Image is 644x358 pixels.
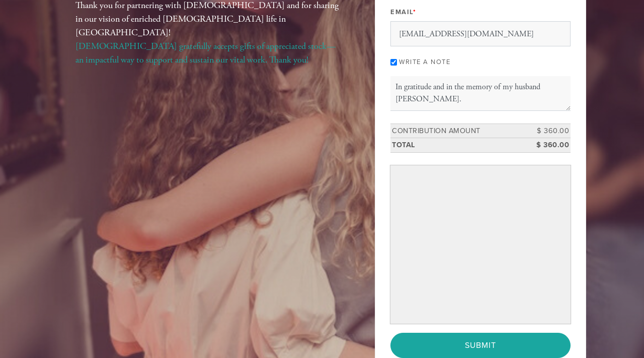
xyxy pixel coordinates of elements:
[399,58,450,66] label: Write a note
[390,8,416,17] label: Email
[392,167,569,322] iframe: Secure payment input frame
[525,138,571,153] td: $ 360.00
[390,333,571,358] input: Submit
[390,138,525,153] td: Total
[75,40,336,66] a: [DEMOGRAPHIC_DATA] gratefully accepts gifts of appreciated stock—an impactful way to support and ...
[413,8,417,16] span: This field is required.
[390,124,525,138] td: Contribution Amount
[525,124,571,138] td: $ 360.00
